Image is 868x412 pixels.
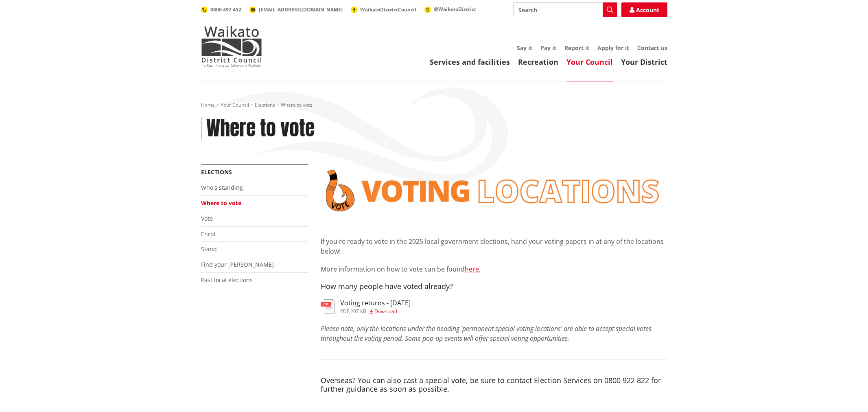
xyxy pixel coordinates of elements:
[321,264,667,274] p: More information on how to vote can be found
[374,308,397,315] span: Download
[206,117,315,140] h1: Where to vote
[249,6,343,13] a: [EMAIL_ADDRESS][DOMAIN_NAME]
[517,44,532,52] a: Say it
[281,101,313,108] span: Where to vote
[321,324,652,343] em: Please note, only the locations under the heading 'permanent special voting locations' are able t...
[360,6,416,13] span: WaikatoDistrictCouncil
[255,101,275,108] a: Elections
[321,376,667,394] h4: Overseas? You can also cast a special vote, be sure to contact Election Services on 0800 922 822 ...
[201,26,262,67] img: Waikato District Council - Te Kaunihera aa Takiwaa o Waikato
[321,299,335,313] img: document-pdf.svg
[201,168,232,176] a: Elections
[210,6,241,13] span: 0800 492 452
[201,215,213,222] a: Vote
[637,44,667,52] a: Contact us
[201,184,243,191] a: Who's standing
[513,2,617,17] input: Search input
[201,199,241,207] a: Where to vote
[321,299,411,314] a: Voting returns - [DATE] pdf,207 KB Download
[430,57,510,67] a: Services and facilities
[621,2,667,17] a: Account
[321,164,667,217] img: voting locations banner
[340,309,411,314] div: ,
[351,6,416,13] a: WaikatoDistrictCouncil
[201,101,215,108] a: Home
[597,44,629,52] a: Apply for it
[518,57,558,67] a: Recreation
[540,44,556,52] a: Pay it
[350,308,366,315] span: 207 KB
[201,245,217,253] a: Stand
[201,276,253,284] a: Past local elections
[621,57,667,67] a: Your District
[566,57,613,67] a: Your Council
[201,230,215,238] a: Enrol
[340,299,411,307] h3: Voting returns - [DATE]
[321,237,667,256] p: If you're ready to vote in the 2025 local government elections, hand your voting papers in at any...
[221,101,249,108] a: Your Council
[321,282,667,291] h4: How many people have voted already?
[465,265,481,274] a: here.
[564,44,589,52] a: Report it
[259,6,343,13] span: [EMAIL_ADDRESS][DOMAIN_NAME]
[201,261,274,268] a: Find your [PERSON_NAME]
[424,6,476,13] a: @WaikatoDistrict
[201,6,241,13] a: 0800 492 452
[201,102,667,109] nav: breadcrumb
[340,308,349,315] span: pdf
[434,6,476,13] span: @WaikatoDistrict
